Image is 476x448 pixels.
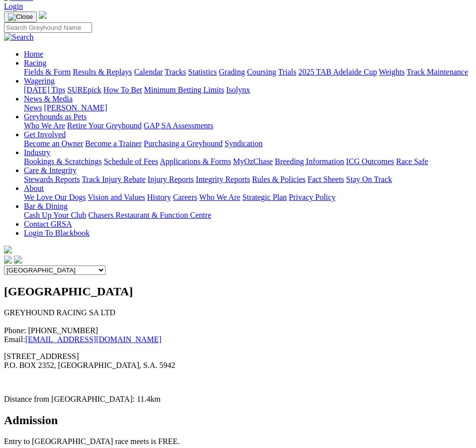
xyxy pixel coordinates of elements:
a: Who We Are [199,193,240,201]
div: About [24,193,472,202]
a: Schedule of Fees [104,157,158,166]
a: Bookings & Scratchings [24,157,102,166]
a: News & Media [24,94,73,103]
a: Vision and Values [88,193,145,201]
a: Coursing [247,68,276,76]
div: Bar & Dining [24,211,472,220]
a: 2025 TAB Adelaide Cup [298,68,377,76]
div: Get Involved [24,139,472,148]
a: Retire Your Greyhound [67,121,142,130]
a: Careers [173,193,197,201]
p: GREYHOUND RACING SA LTD Phone: [PHONE_NUMBER] Email: [4,308,472,344]
p: Distance from [GEOGRAPHIC_DATA]: 11.4km [4,395,472,404]
a: Rules & Policies [252,175,306,183]
a: Fields & Form [24,68,71,76]
div: Industry [24,157,472,166]
a: ICG Outcomes [346,157,394,166]
a: Become a Trainer [85,139,142,148]
div: Care & Integrity [24,175,472,184]
a: Greyhounds as Pets [24,112,87,121]
a: Industry [24,148,50,157]
a: Minimum Betting Limits [144,86,224,94]
a: Calendar [134,68,163,76]
a: Stay On Track [346,175,392,183]
a: Race Safe [396,157,428,166]
a: News [24,103,42,112]
a: Grading [219,68,245,76]
div: News & Media [24,103,472,112]
img: facebook.svg [4,256,12,264]
a: Injury Reports [147,175,194,183]
button: Toggle navigation [4,11,37,22]
a: Get Involved [24,130,66,139]
a: Integrity Reports [196,175,250,183]
img: Close [8,13,33,21]
h2: Admission [4,414,472,427]
a: Trials [278,68,296,76]
a: [PERSON_NAME] [44,103,107,112]
a: SUREpick [67,86,101,94]
a: Weights [379,68,405,76]
a: Stewards Reports [24,175,80,183]
a: Isolynx [226,86,250,94]
a: Fact Sheets [308,175,344,183]
a: Applications & Forms [160,157,231,166]
a: Cash Up Your Club [24,211,86,219]
a: About [24,184,44,192]
a: Track Injury Rebate [82,175,145,183]
a: Bar & Dining [24,202,68,210]
a: How To Bet [104,86,142,94]
a: [DATE] Tips [24,86,65,94]
a: Login [4,2,23,10]
a: We Love Our Dogs [24,193,86,201]
img: twitter.svg [14,256,22,264]
a: Racing [24,59,46,67]
a: Strategic Plan [242,193,287,201]
img: logo-grsa-white.png [4,246,12,254]
a: Home [24,50,43,58]
a: History [147,193,171,201]
a: Breeding Information [275,157,344,166]
input: Search [4,22,92,33]
p: Entry to [GEOGRAPHIC_DATA] race meets is FREE. [4,437,472,446]
a: Privacy Policy [289,193,336,201]
a: Wagering [24,77,55,85]
a: Tracks [165,68,186,76]
a: MyOzChase [233,157,273,166]
a: Purchasing a Greyhound [144,139,223,148]
a: Chasers Restaurant & Function Centre [88,211,211,219]
a: Who We Are [24,121,65,130]
h2: [GEOGRAPHIC_DATA] [4,285,472,298]
a: Contact GRSA [24,220,72,228]
img: logo-grsa-white.png [39,11,47,19]
a: Statistics [188,68,217,76]
div: Greyhounds as Pets [24,121,472,130]
a: GAP SA Assessments [144,121,214,130]
a: Results & Replays [73,68,132,76]
a: [EMAIL_ADDRESS][DOMAIN_NAME] [25,335,162,344]
a: Login To Blackbook [24,229,90,237]
img: Search [4,33,34,42]
div: Racing [24,68,472,77]
p: [STREET_ADDRESS] P.O. BOX 2352, [GEOGRAPHIC_DATA], S.A. 5942 [4,352,472,370]
a: Care & Integrity [24,166,77,175]
a: Track Maintenance [407,68,468,76]
div: Wagering [24,86,472,94]
a: Syndication [225,139,262,148]
a: Become an Owner [24,139,83,148]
